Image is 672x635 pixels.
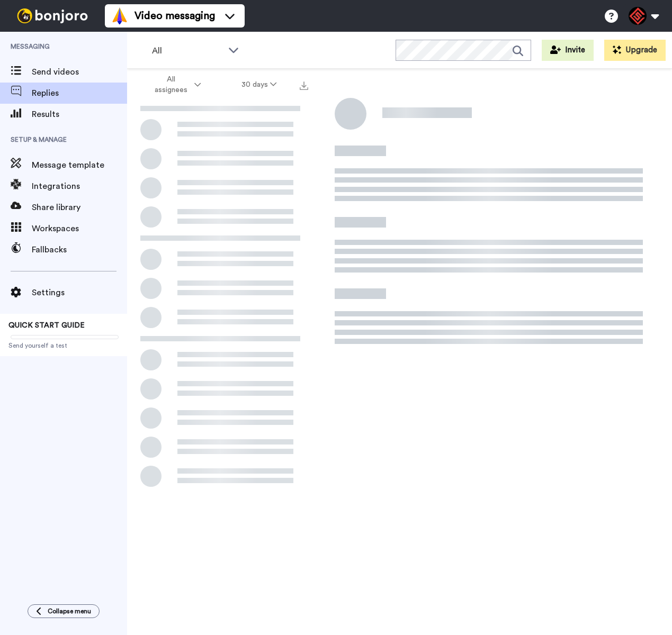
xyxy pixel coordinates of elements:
[8,341,119,350] span: Send yourself a test
[135,8,215,23] span: Video messaging
[32,222,127,235] span: Workspaces
[129,70,221,99] button: All assignees
[542,40,594,61] button: Invite
[32,243,127,256] span: Fallbacks
[8,322,85,329] span: QUICK START GUIDE
[32,159,127,171] span: Message template
[32,180,127,193] span: Integrations
[13,8,92,23] img: bj-logo-header-white.svg
[604,40,666,61] button: Upgrade
[32,201,127,214] span: Share library
[152,44,223,57] span: All
[111,7,128,24] img: vm-color.svg
[48,607,91,615] span: Collapse menu
[32,87,127,99] span: Replies
[28,604,100,618] button: Collapse menu
[32,108,127,121] span: Results
[32,66,127,78] span: Send videos
[221,75,297,94] button: 30 days
[149,74,192,95] span: All assignees
[297,77,311,93] button: Export all results that match these filters now.
[300,81,308,90] img: export.svg
[32,286,127,299] span: Settings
